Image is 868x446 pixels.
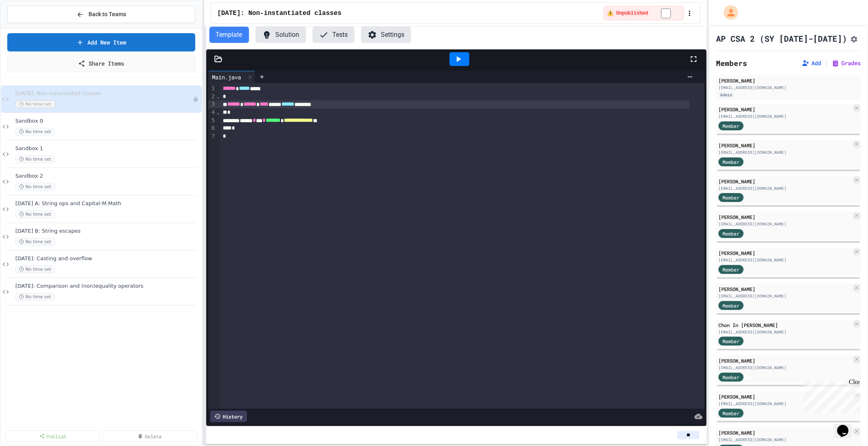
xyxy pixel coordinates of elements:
span: [DATE] A: Boolean operators [15,310,200,317]
span: No time set [15,183,55,191]
div: 3 [208,100,216,108]
span: Member [722,122,739,130]
div: [EMAIL_ADDRESS][DOMAIN_NAME] [718,437,851,443]
div: [EMAIL_ADDRESS][DOMAIN_NAME] [718,85,858,91]
span: Member [722,194,739,201]
div: [PERSON_NAME] [718,142,851,149]
button: Template [209,27,249,43]
div: Unpublished [193,96,199,102]
button: Grades [832,59,861,67]
button: Back to Teams [7,6,195,23]
div: Admin [718,91,734,98]
div: 7 [208,132,216,140]
span: No time set [15,293,55,301]
span: ⚠️ Unpublished [607,10,648,17]
div: Main.java [208,71,256,83]
div: History [210,411,247,422]
span: No time set [15,100,55,108]
div: [PERSON_NAME] [718,285,851,293]
span: Fold line [216,109,220,115]
span: Fold line [216,93,220,100]
div: 5 [208,117,216,125]
div: Chon In [PERSON_NAME] [718,321,851,329]
div: [EMAIL_ADDRESS][DOMAIN_NAME] [718,401,851,407]
h1: AP CSA 2 (SY [DATE]-[DATE]) [716,33,847,44]
a: Add New Item [7,33,195,51]
input: publish toggle [652,8,681,18]
button: Tests [313,27,355,43]
span: Member [722,410,739,417]
div: [EMAIL_ADDRESS][DOMAIN_NAME] [718,257,851,263]
div: ⚠️ Students cannot see this content! Click the toggle to publish it and make it visible to your c... [604,6,684,20]
span: [DATE] B: String escapes [15,228,200,235]
span: [DATE]: Comparison and (non)equality operators [15,283,200,290]
div: [EMAIL_ADDRESS][DOMAIN_NAME] [718,185,851,191]
div: 1 [208,85,216,93]
div: [PERSON_NAME] [718,393,851,400]
span: [DATE]: Casting and overflow [15,255,200,262]
div: [PERSON_NAME] [718,106,851,113]
div: 6 [208,124,216,132]
button: Solution [256,27,306,43]
span: No time set [15,128,55,136]
span: | [824,58,828,68]
span: Member [722,374,739,381]
h2: Members [716,57,747,69]
span: Sandbox 1 [15,145,200,152]
button: Settings [361,27,411,43]
div: [EMAIL_ADDRESS][DOMAIN_NAME] [718,113,851,119]
button: Assignment Settings [850,34,858,43]
span: Member [722,266,739,273]
div: [PERSON_NAME] [718,213,851,221]
span: Sandbox 0 [15,118,200,125]
div: [PERSON_NAME] [718,357,851,364]
span: Member [722,230,739,237]
span: [DATE]: Non-instantiated classes [15,90,193,97]
span: No time set [15,265,55,273]
div: [EMAIL_ADDRESS][DOMAIN_NAME] [718,365,851,371]
div: 2 [208,93,216,101]
iframe: chat widget [801,378,860,413]
span: No time set [15,155,55,163]
button: Add [802,59,821,67]
div: [PERSON_NAME] [718,178,851,185]
div: [PERSON_NAME] [718,249,851,257]
div: [EMAIL_ADDRESS][DOMAIN_NAME] [718,221,851,227]
div: [EMAIL_ADDRESS][DOMAIN_NAME] [718,329,851,335]
a: Delete [103,431,196,442]
div: My Account [715,3,740,22]
span: Member [722,158,739,166]
a: Publish [6,431,99,442]
span: Member [722,302,739,309]
div: [EMAIL_ADDRESS][DOMAIN_NAME] [718,293,851,299]
div: [PERSON_NAME] [718,429,851,436]
div: [PERSON_NAME] [718,77,858,84]
a: Share Items [7,55,195,72]
div: Main.java [208,73,245,81]
span: Member [722,338,739,345]
span: Sandbox 2 [15,173,200,180]
div: Chat with us now!Close [3,3,56,51]
div: [EMAIL_ADDRESS][DOMAIN_NAME] [718,149,851,155]
span: No time set [15,210,55,218]
span: No time set [15,238,55,246]
div: 4 [208,108,216,117]
span: [DATE] A: String ops and Capital-M Math [15,200,200,207]
span: 26 Sep: Non-instantiated classes [218,8,342,18]
span: Back to Teams [89,10,126,19]
iframe: chat widget [834,414,860,438]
